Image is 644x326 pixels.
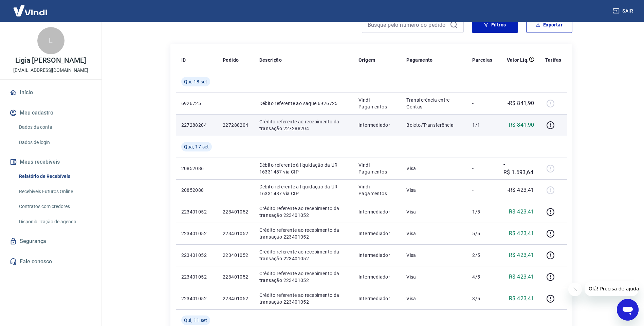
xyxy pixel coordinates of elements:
span: Olá! Precisa de ajuda? [4,5,57,10]
a: Relatório de Recebíveis [16,169,93,183]
p: 227288204 [223,122,249,128]
p: [EMAIL_ADDRESS][DOMAIN_NAME] [13,67,88,74]
p: Parcelas [472,57,492,63]
p: Crédito referente ao recebimento da transação 223401052 [259,292,348,305]
p: Visa [406,252,461,259]
p: Intermediador [358,122,395,128]
p: Crédito referente ao recebimento da transação 227288204 [259,118,348,132]
iframe: Fechar mensagem [568,283,582,296]
p: Visa [406,165,461,172]
p: Débito referente à liquidação da UR 16331487 via CIP [259,183,348,197]
p: Intermediador [358,252,395,259]
button: Sair [611,5,636,17]
p: Visa [406,208,461,215]
p: 20852088 [181,187,212,193]
a: Segurança [8,234,93,249]
p: 223401052 [223,208,249,215]
p: Crédito referente ao recebimento da transação 223401052 [259,205,348,219]
p: Vindi Pagamentos [358,183,395,197]
p: Transferência entre Contas [406,97,461,110]
a: Dados da conta [16,120,93,134]
p: - [472,100,492,107]
p: Crédito referente ao recebimento da transação 223401052 [259,248,348,262]
a: Disponibilização de agenda [16,215,93,229]
button: Filtros [472,17,518,33]
span: Qui, 18 set [184,78,207,85]
p: R$ 423,41 [509,229,534,238]
p: 223401052 [181,208,212,215]
img: Vindi [8,0,52,21]
iframe: Mensagem da empresa [585,281,639,296]
span: Qui, 11 set [184,317,207,324]
p: R$ 423,41 [509,273,534,281]
a: Contratos com credores [16,200,93,213]
p: 223401052 [223,295,249,302]
button: Meus recebíveis [8,155,93,169]
p: Pagamento [406,57,433,63]
p: -R$ 423,41 [508,186,534,194]
p: 223401052 [181,230,212,237]
p: - [472,187,492,193]
p: Visa [406,295,461,302]
p: -R$ 841,90 [508,99,534,107]
input: Busque pelo número do pedido [368,20,447,30]
a: Início [8,85,93,100]
p: 223401052 [223,252,249,259]
p: Vindi Pagamentos [358,97,395,110]
button: Exportar [526,17,572,33]
span: Qua, 17 set [184,143,209,150]
p: Visa [406,273,461,280]
div: L [37,27,65,54]
p: 223401052 [223,273,249,280]
p: 6926725 [181,100,212,107]
p: ID [181,57,186,63]
p: R$ 841,90 [509,121,534,129]
p: 3/5 [472,295,492,302]
iframe: Botão para abrir a janela de mensagens [617,299,639,321]
p: Intermediador [358,230,395,237]
p: Crédito referente ao recebimento da transação 223401052 [259,227,348,240]
p: Pedido [223,57,239,63]
p: R$ 423,41 [509,251,534,259]
p: 5/5 [472,230,492,237]
p: Valor Líq. [507,57,529,63]
p: Débito referente ao saque 6926725 [259,100,348,107]
p: Visa [406,187,461,193]
p: 223401052 [181,295,212,302]
p: Descrição [259,57,282,63]
p: Intermediador [358,295,395,302]
p: Boleto/Transferência [406,122,461,128]
p: Intermediador [358,208,395,215]
button: Meu cadastro [8,105,93,120]
p: 4/5 [472,273,492,280]
p: Ligia [PERSON_NAME] [15,57,86,64]
p: R$ 423,41 [509,208,534,216]
p: 223401052 [223,230,249,237]
p: 227288204 [181,122,212,128]
p: 2/5 [472,252,492,259]
a: Recebíveis Futuros Online [16,185,93,199]
p: - [472,165,492,172]
p: -R$ 1.693,64 [503,160,534,177]
p: 20852086 [181,165,212,172]
p: Débito referente à liquidação da UR 16331487 via CIP [259,162,348,175]
p: Origem [358,57,375,63]
p: Intermediador [358,273,395,280]
p: Tarifas [545,57,562,63]
p: 223401052 [181,273,212,280]
p: Vindi Pagamentos [358,162,395,175]
p: Visa [406,230,461,237]
p: 223401052 [181,252,212,259]
p: Crédito referente ao recebimento da transação 223401052 [259,270,348,284]
a: Fale conosco [8,254,93,269]
p: 1/5 [472,208,492,215]
a: Dados de login [16,136,93,149]
p: R$ 423,41 [509,294,534,303]
p: 1/1 [472,122,492,128]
